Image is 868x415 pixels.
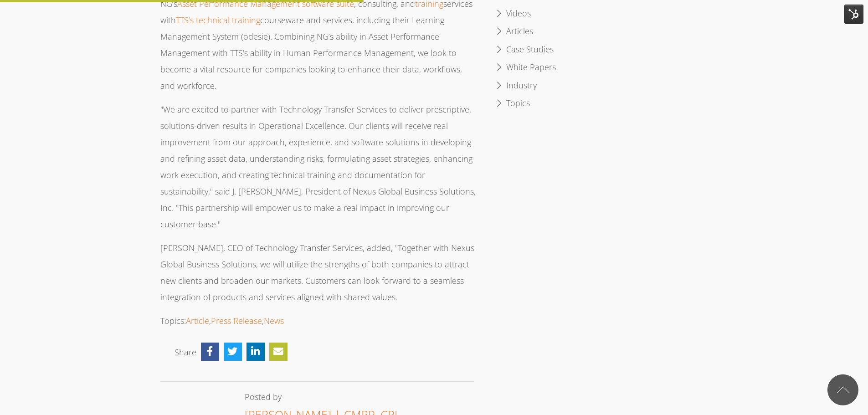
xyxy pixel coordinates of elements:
a: Case Studies [497,43,563,56]
a: White Papers [497,61,565,74]
a: Press Release [211,315,262,326]
a: News [264,315,284,326]
a: Videos [497,7,540,20]
a: Topics [497,97,539,110]
img: HubSpot Tools Menu Toggle [844,5,863,24]
a: Share via Email [267,343,290,361]
a: Share on Facebook [199,343,221,361]
a: TTS’s technical training [176,15,260,26]
a: Articles [497,25,542,38]
li: Share [175,340,199,362]
p: Topics: , , [160,313,474,329]
a: Share on Linkedin [244,343,267,361]
p: "We are excited to partner with Technology Transfer Services to deliver prescriptive, solutions-d... [160,101,477,232]
a: Share on Twitter [221,343,244,361]
a: Article [186,315,209,326]
p: [PERSON_NAME], CEO of Technology Transfer Services, added, "Together with Nexus Global Business S... [160,240,477,305]
a: Industry [497,79,546,92]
